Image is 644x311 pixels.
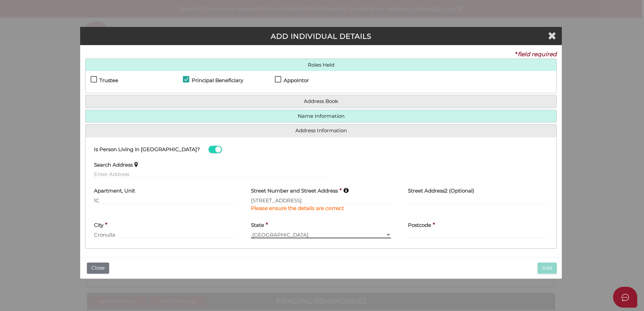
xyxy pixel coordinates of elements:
[94,188,135,194] h4: Apartment, Unit
[251,188,338,194] h4: Street Number and Street Address
[91,128,551,134] a: Address Information
[87,263,109,274] button: Close
[94,222,103,228] h4: City
[251,197,391,204] input: Enter Australian Address
[94,147,200,152] h4: Is Person Living in [GEOGRAPHIC_DATA]?
[94,171,329,178] input: Enter Address
[94,162,133,168] h4: Search Address
[613,287,637,308] button: Open asap
[344,187,349,193] i: Keep typing in your address(including suburb) until it appears
[251,205,344,211] b: Please ensure the details are correct
[538,263,557,274] button: Add
[134,162,138,167] i: Keep typing in your address(including suburb) until it appears
[251,222,264,228] h4: State
[91,113,551,119] a: Name Information
[408,188,474,194] h4: Street Address2 (Optional)
[408,222,431,228] h4: Postcode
